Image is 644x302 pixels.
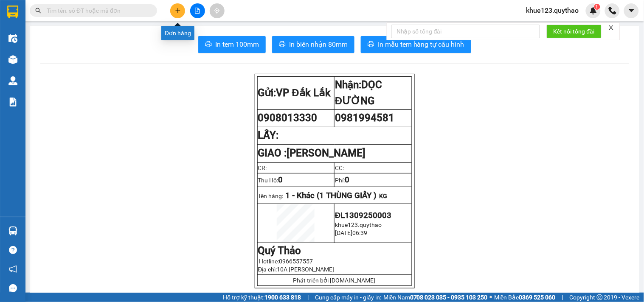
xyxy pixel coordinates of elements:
[335,79,382,107] span: DỌC ĐƯỜNG
[277,266,335,273] span: 10A [PERSON_NAME]
[368,41,374,49] span: printer
[258,87,331,99] strong: Gửi:
[335,229,352,236] span: [DATE]
[335,211,391,220] span: ĐL1309250003
[345,175,349,185] span: 0
[562,293,563,302] span: |
[175,8,181,14] span: plus
[609,7,616,14] img: phone-icon
[335,112,394,124] span: 0981994581
[594,4,600,10] sup: 1
[194,8,200,14] span: file-add
[278,175,283,185] span: 0
[490,296,492,299] span: ⚪️
[258,129,279,141] strong: LẤY:
[519,294,556,301] strong: 0369 525 060
[7,6,18,18] img: logo-vxr
[8,76,17,85] img: warehouse-icon
[35,8,41,14] span: search
[287,147,366,159] span: [PERSON_NAME]
[554,27,595,36] span: Kết nối tổng đài
[590,7,597,14] img: icon-new-feature
[352,229,367,236] span: 06:39
[315,293,381,302] span: Cung cấp máy in - giấy in:
[596,4,599,10] span: 1
[258,245,301,257] strong: Quý Thảo
[258,191,411,200] p: Tên hàng:
[608,25,614,31] span: close
[276,87,331,99] span: VP Đắk Lắk
[8,34,17,43] img: warehouse-icon
[495,293,556,302] span: Miền Bắc
[279,41,286,49] span: printer
[289,39,348,50] span: In biên nhận 80mm
[8,55,17,64] img: warehouse-icon
[198,36,266,53] button: printerIn tem 100mm
[258,266,335,273] span: Địa chỉ:
[9,284,17,292] span: message
[264,294,301,301] strong: 1900 633 818
[624,3,639,18] button: caret-down
[335,173,412,187] td: Phí:
[547,25,602,38] button: Kết nối tổng đài
[205,41,212,49] span: printer
[628,7,636,14] span: caret-down
[335,221,382,228] span: khue123.quythao
[286,191,377,200] span: 1 - Khác (1 THÙNG GIẤY )
[210,3,225,18] button: aim
[214,8,220,14] span: aim
[170,3,185,18] button: plus
[259,258,313,265] span: Hotline:
[9,246,17,254] span: question-circle
[335,79,382,107] strong: Nhận:
[190,3,205,18] button: file-add
[223,293,301,302] span: Hỗ trợ kỹ thuật:
[361,36,471,53] button: printerIn mẫu tem hàng tự cấu hình
[215,39,259,50] span: In tem 100mm
[257,173,335,187] td: Thu Hộ:
[383,293,488,302] span: Miền Nam
[272,36,354,53] button: printerIn biên nhận 80mm
[279,258,313,265] span: 0966557557
[257,162,335,173] td: CR:
[597,294,603,300] span: copyright
[378,39,464,50] span: In mẫu tem hàng tự cấu hình
[335,162,412,173] td: CC:
[391,25,540,38] input: Nhập số tổng đài
[8,98,17,106] img: solution-icon
[380,193,388,199] span: KG
[257,275,411,286] td: Phát triển bởi [DOMAIN_NAME]
[258,147,366,159] strong: GIAO :
[9,265,17,273] span: notification
[410,294,488,301] strong: 0708 023 035 - 0935 103 250
[258,112,318,124] span: 0908013330
[8,226,17,235] img: warehouse-icon
[307,293,309,302] span: |
[47,6,147,15] input: Tìm tên, số ĐT hoặc mã đơn
[520,5,586,16] span: khue123.quythao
